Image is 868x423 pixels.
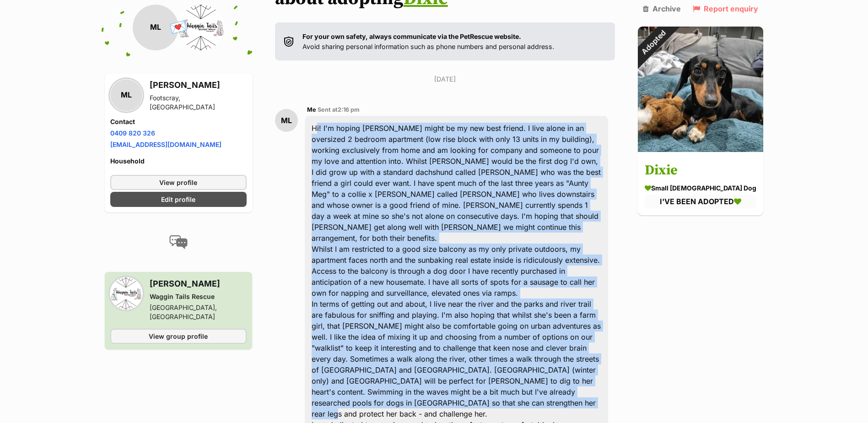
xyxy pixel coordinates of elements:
a: Adopted [638,145,763,154]
span: View profile [159,178,197,187]
h4: Contact [110,117,247,126]
img: Dixie [638,27,763,152]
div: Waggin Tails Rescue [150,292,247,301]
strong: For your own safety, always communicate via the PetRescue website. [302,33,521,40]
p: Avoid sharing personal information such as phone numbers and personal address. [302,32,554,51]
span: 2:16 pm [338,106,360,113]
h4: Household [110,157,247,166]
span: Sent at [318,106,360,113]
p: [DATE] [275,74,615,84]
a: Dixie small [DEMOGRAPHIC_DATA] Dog I'VE BEEN ADOPTED [638,154,763,215]
div: small [DEMOGRAPHIC_DATA] Dog [645,184,756,193]
a: 0409 820 326 [110,129,155,137]
span: Me [307,106,316,113]
h3: [PERSON_NAME] [150,277,247,290]
h3: Dixie [645,161,756,181]
a: Report enquiry [693,5,758,13]
img: Waggin Tails Rescue profile pic [178,5,224,50]
div: ML [133,5,178,50]
span: View group profile [149,331,208,341]
img: Waggin Tails Rescue profile pic [110,277,142,309]
img: conversation-icon-4a6f8262b818ee0b60e3300018af0b2d0b884aa5de6e9bcb8d3d4eeb1a70a7c4.svg [169,235,188,249]
a: View group profile [110,329,247,344]
a: [EMAIL_ADDRESS][DOMAIN_NAME] [110,141,221,148]
div: [GEOGRAPHIC_DATA], [GEOGRAPHIC_DATA] [150,303,247,321]
div: I'VE BEEN ADOPTED [645,195,756,208]
h3: [PERSON_NAME] [150,79,247,92]
a: View profile [110,175,247,190]
span: Edit profile [161,195,195,204]
div: Adopted [626,15,681,70]
div: ML [275,109,298,132]
span: 💌 [168,18,189,38]
div: Footscray, [GEOGRAPHIC_DATA] [150,93,247,112]
a: Archive [643,5,681,13]
a: Edit profile [110,192,247,207]
div: ML [110,79,142,111]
